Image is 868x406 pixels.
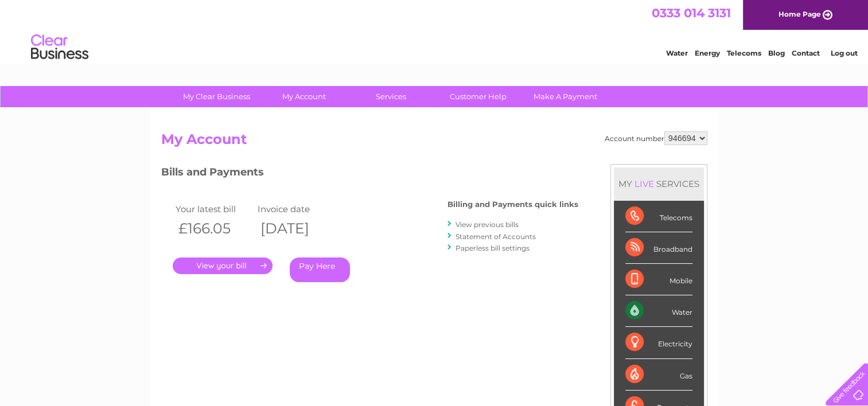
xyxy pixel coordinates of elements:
[625,327,692,358] div: Electricity
[255,201,337,217] td: Invoice date
[830,49,857,57] a: Log out
[431,86,526,107] a: Customer Help
[727,49,761,57] a: Telecoms
[447,200,578,209] h4: Billing and Payments quick links
[255,217,337,240] th: [DATE]
[614,167,704,200] div: MY SERVICES
[173,201,255,217] td: Your latest bill
[161,164,578,184] h3: Bills and Payments
[456,220,519,229] a: View previous bills
[344,86,438,107] a: Services
[695,49,720,57] a: Energy
[632,178,656,189] div: LIVE
[456,244,530,252] a: Paperless bill settings
[169,86,264,107] a: My Clear Business
[666,49,688,57] a: Water
[161,131,707,153] h2: My Account
[625,232,692,264] div: Broadband
[768,49,785,57] a: Blog
[625,201,692,232] div: Telecoms
[652,6,731,20] a: 0333 014 3131
[625,359,692,391] div: Gas
[456,232,536,241] a: Statement of Accounts
[30,30,89,65] img: logo.png
[164,6,706,56] div: Clear Business is a trading name of Verastar Limited (registered in [GEOGRAPHIC_DATA] No. 3667643...
[518,86,613,107] a: Make A Payment
[792,49,820,57] a: Contact
[173,217,255,240] th: £166.05
[173,257,273,274] a: .
[625,264,692,295] div: Mobile
[290,257,350,282] a: Pay Here
[625,295,692,327] div: Water
[256,86,351,107] a: My Account
[605,131,707,145] div: Account number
